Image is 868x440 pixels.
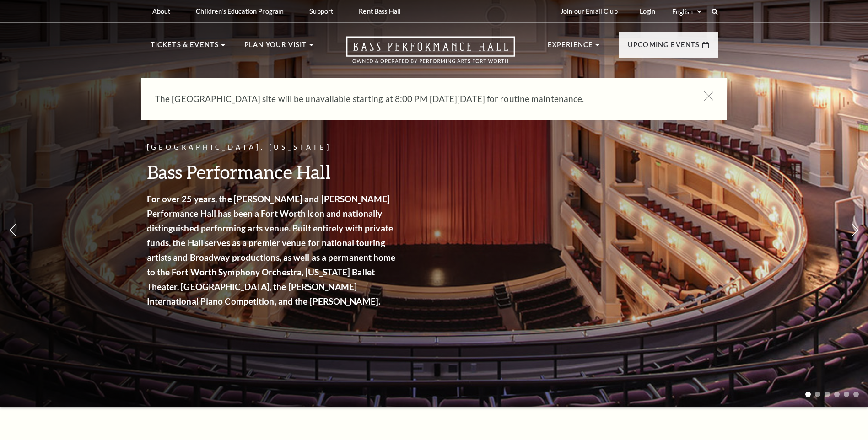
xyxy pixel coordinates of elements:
p: Rent Bass Hall [359,7,401,15]
p: Children's Education Program [196,7,284,15]
p: Plan Your Visit [244,39,307,56]
p: Upcoming Events [628,39,700,56]
p: Support [309,7,333,15]
p: Experience [548,39,593,56]
p: About [152,7,171,15]
p: The [GEOGRAPHIC_DATA] site will be unavailable starting at 8:00 PM [DATE][DATE] for routine maint... [155,91,686,106]
h3: Bass Performance Hall [147,160,399,183]
p: [GEOGRAPHIC_DATA], [US_STATE] [147,142,399,153]
select: Select: [670,7,703,16]
strong: For over 25 years, the [PERSON_NAME] and [PERSON_NAME] Performance Hall has been a Fort Worth ico... [147,193,396,306]
p: Tickets & Events [151,39,219,56]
